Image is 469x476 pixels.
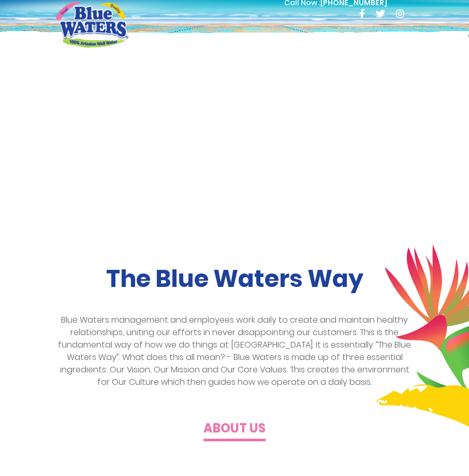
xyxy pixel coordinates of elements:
a: About us [203,424,266,436]
p: Blue Waters management and employees work daily to create and maintain healthy relationships, uni... [56,314,413,388]
h4: About us [203,421,266,436]
h2: The Blue Waters Way [56,265,413,293]
a: store logo [56,2,128,47]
